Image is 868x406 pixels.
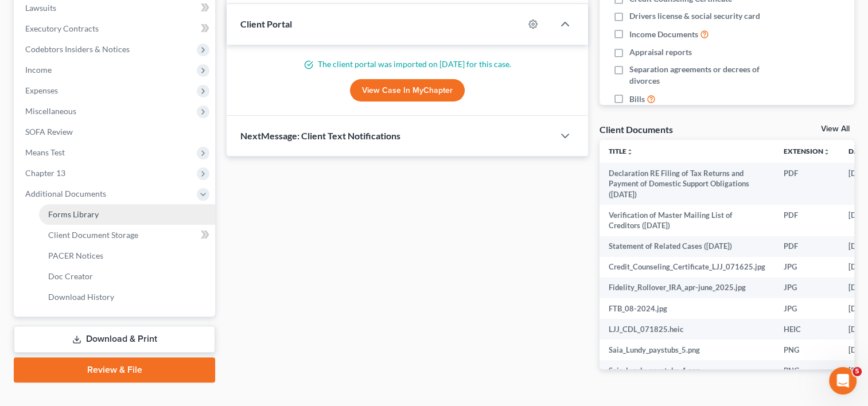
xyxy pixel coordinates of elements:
[600,339,774,360] td: Saia_Lundy_paystubs_5.png
[25,65,52,75] span: Income
[600,278,774,298] td: Fidelity_Rollover_IRA_apr-june_2025.jpg
[25,106,76,116] span: Miscellaneous
[784,147,830,155] a: Extensionunfold_more
[600,163,774,205] td: Declaration RE Filing of Tax Returns and Payment of Domestic Support Obligations ([DATE])
[25,189,106,198] span: Additional Documents
[25,3,56,13] span: Lawsuits
[774,205,839,236] td: PDF
[25,44,130,54] span: Codebtors Insiders & Notices
[25,24,99,33] span: Executory Contracts
[48,209,99,219] span: Forms Library
[626,149,633,155] i: unfold_more
[48,292,114,302] span: Download History
[25,147,65,157] span: Means Test
[240,58,574,70] p: The client portal was imported on [DATE] for this case.
[829,367,857,395] iframe: Intercom live chat
[774,360,839,381] td: PNG
[14,357,215,382] a: Review & File
[25,168,65,178] span: Chapter 13
[629,10,760,22] span: Drivers license & social security card
[823,149,830,155] i: unfold_more
[600,236,774,257] td: Statement of Related Cases ([DATE])
[16,18,215,39] a: Executory Contracts
[774,319,839,339] td: HEIC
[774,278,839,298] td: JPG
[39,287,215,307] a: Download History
[774,163,839,205] td: PDF
[774,339,839,360] td: PNG
[25,85,58,95] span: Expenses
[600,298,774,319] td: FTB_08-2024.jpg
[853,367,862,376] span: 5
[600,319,774,339] td: LJJ_CDL_071825.heic
[774,236,839,257] td: PDF
[240,18,292,29] span: Client Portal
[39,245,215,266] a: PACER Notices
[821,125,850,133] a: View All
[629,93,645,105] span: Bills
[48,271,93,281] span: Doc Creator
[16,122,215,142] a: SOFA Review
[774,298,839,319] td: JPG
[39,266,215,287] a: Doc Creator
[14,326,215,353] a: Download & Print
[600,257,774,278] td: Credit_Counseling_Certificate_LJJ_071625.jpg
[39,204,215,225] a: Forms Library
[39,225,215,245] a: Client Document Storage
[600,205,774,236] td: Verification of Master Mailing List of Creditors ([DATE])
[774,257,839,278] td: JPG
[629,46,692,58] span: Appraisal reports
[48,251,103,260] span: PACER Notices
[48,230,138,240] span: Client Document Storage
[629,29,698,40] span: Income Documents
[600,123,673,135] div: Client Documents
[629,64,781,87] span: Separation agreements or decrees of divorces
[600,360,774,381] td: Saia_Lundy_paystubs_4.png
[25,127,73,136] span: SOFA Review
[240,130,400,141] span: NextMessage: Client Text Notifications
[350,79,465,102] a: View Case in MyChapter
[609,147,633,155] a: Titleunfold_more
